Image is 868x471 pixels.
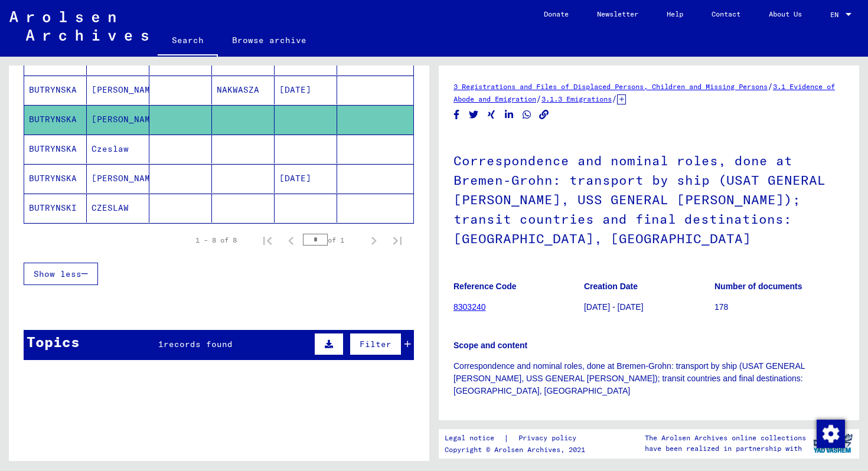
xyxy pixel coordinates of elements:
span: / [536,93,541,104]
img: Change consent [817,420,845,448]
div: | [445,432,590,444]
div: Topics [27,331,80,352]
mat-cell: BUTRYNSKA [24,76,87,104]
span: 1 [158,339,164,349]
a: 3 Registrations and Files of Displaced Persons, Children and Missing Persons [453,82,768,91]
mat-cell: [PERSON_NAME] [87,164,149,193]
div: 1 – 8 of 8 [195,235,237,246]
mat-cell: [PERSON_NAME] [87,105,149,134]
button: Filter [350,333,402,355]
mat-cell: CZESLAW [87,194,149,223]
p: 178 [714,301,844,313]
mat-cell: NAKWASZA [212,76,275,104]
mat-cell: [DATE] [275,76,337,104]
p: The Arolsen Archives online collections [645,433,806,443]
p: have been realized in partnership with [645,443,806,454]
button: Share on Facebook [451,107,463,122]
span: / [768,81,773,91]
p: Copyright © Arolsen Archives, 2021 [445,444,590,455]
button: Show less [24,263,98,285]
p: Correspondence and nominal roles, done at Bremen-Grohn: transport by ship (USAT GENERAL [PERSON_N... [453,360,844,397]
span: EN [830,11,843,19]
b: Reference Code [453,282,517,291]
a: 3.1.3 Emigrations [541,94,612,103]
mat-cell: Czeslaw [87,135,149,163]
span: records found [164,339,233,349]
button: Next page [362,228,386,252]
button: Last page [386,228,409,252]
a: Privacy policy [509,432,590,444]
h1: Correspondence and nominal roles, done at Bremen-Grohn: transport by ship (USAT GENERAL [PERSON_N... [453,133,844,263]
b: Creation Date [584,282,638,291]
mat-cell: [DATE] [275,164,337,193]
a: Search [158,26,218,57]
a: Legal notice [445,432,504,444]
div: Change consent [816,419,844,447]
mat-cell: [PERSON_NAME] [87,76,149,104]
button: Share on WhatsApp [521,107,533,122]
img: Arolsen_neg.svg [9,11,148,41]
p: [DATE] - [DATE] [584,301,714,313]
a: 8303240 [453,302,486,312]
b: Scope and content [453,341,527,350]
a: Browse archive [218,26,321,54]
span: Filter [360,339,391,349]
mat-cell: BUTRYNSKA [24,135,87,163]
img: yv_logo.png [811,429,855,458]
mat-cell: BUTRYNSKI [24,194,87,223]
b: Number of documents [714,282,802,291]
button: Share on Xing [485,107,498,122]
span: Show less [34,269,81,279]
button: Copy link [538,107,550,122]
mat-cell: BUTRYNSKA [24,105,87,134]
button: First page [256,228,279,252]
mat-cell: BUTRYNSKA [24,164,87,193]
button: Share on LinkedIn [503,107,515,122]
button: Previous page [279,228,303,252]
span: / [612,93,617,104]
button: Share on Twitter [468,107,480,122]
div: of 1 [303,234,362,246]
